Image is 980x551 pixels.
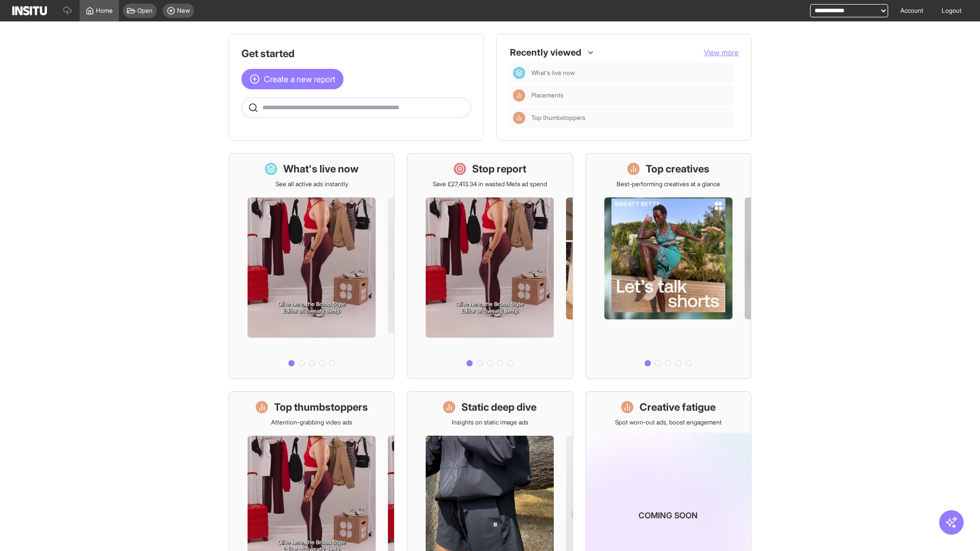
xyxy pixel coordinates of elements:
[617,180,720,188] p: Best-performing creatives at a glance
[531,91,730,99] span: Placements
[177,7,190,15] span: New
[12,6,47,15] img: Logo
[241,69,344,89] button: Create a new report
[407,153,573,379] a: Stop reportSave £27,413.34 in wasted Meta ad spend
[433,180,547,188] p: Save £27,413.34 in wasted Meta ad spend
[229,153,395,379] a: What's live nowSee all active ads instantly
[585,153,751,379] a: Top creativesBest-performing creatives at a glance
[274,400,368,414] h1: Top thumbstoppers
[513,89,525,102] div: Insights
[264,73,335,85] span: Create a new report
[513,112,525,124] div: Insights
[137,7,153,15] span: Open
[531,114,585,122] span: Top thumbstoppers
[96,7,113,15] span: Home
[704,48,739,57] span: View more
[452,418,528,427] p: Insights on static image ads
[531,69,575,77] span: What's live now
[271,418,352,427] p: Attention-grabbing video ads
[461,400,536,414] h1: Static deep dive
[241,46,471,61] h1: Get started
[704,47,739,58] button: View more
[513,67,525,79] div: Dashboard
[283,162,359,176] h1: What's live now
[531,91,563,99] span: Placements
[276,180,348,188] p: See all active ads instantly
[531,69,730,77] span: What's live now
[531,114,730,122] span: Top thumbstoppers
[472,162,526,176] h1: Stop report
[646,162,709,176] h1: Top creatives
